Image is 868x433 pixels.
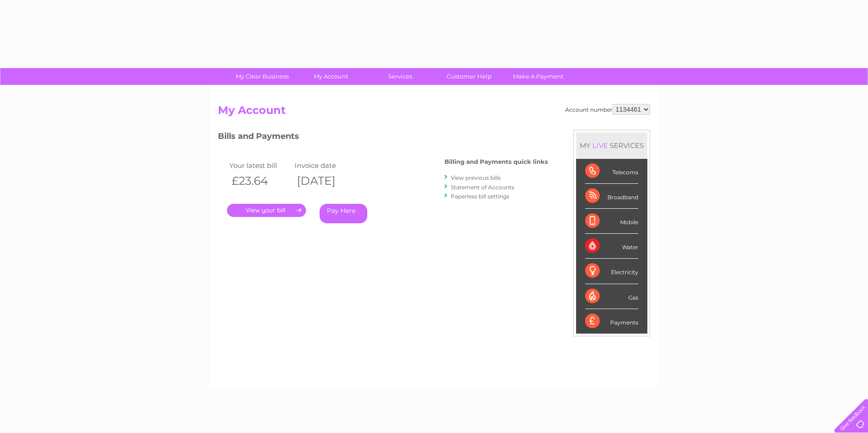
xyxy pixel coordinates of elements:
div: Mobile [585,209,638,234]
div: MY SERVICES [576,133,647,158]
a: Services [363,68,438,85]
div: LIVE [591,141,610,150]
td: Invoice date [292,159,358,172]
div: Water [585,234,638,259]
a: My Account [294,68,369,85]
a: View previous bills [451,174,501,181]
div: Payments [585,309,638,334]
a: Statement of Accounts [451,184,514,191]
div: Broadband [585,184,638,209]
a: Paperless bill settings [451,193,509,200]
h2: My Account [218,104,650,121]
td: Your latest bill [227,159,292,172]
a: My Clear Business [225,68,300,85]
a: Make A Payment [501,68,576,85]
th: [DATE] [292,172,358,190]
a: . [227,204,306,217]
th: £23.64 [227,172,292,190]
div: Electricity [585,259,638,284]
div: Account number [565,104,650,115]
a: Pay Here [320,204,367,223]
h4: Billing and Payments quick links [444,158,548,165]
a: Customer Help [432,68,507,85]
div: Gas [585,284,638,309]
div: Telecoms [585,159,638,184]
h3: Bills and Payments [218,130,548,146]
